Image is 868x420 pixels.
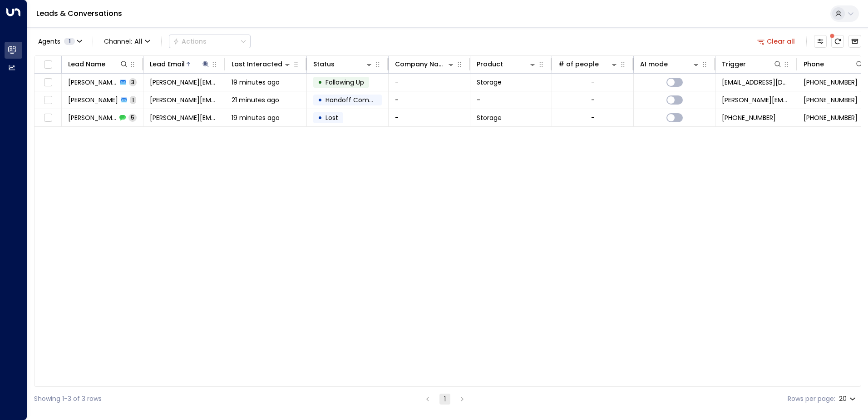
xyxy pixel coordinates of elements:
div: Product [477,59,537,70]
div: - [591,113,595,122]
span: clara.holcroft@me.com [150,95,218,105]
span: +447580777707 [804,113,858,122]
span: Handoff Completed [325,95,390,105]
span: 19 minutes ago [232,113,280,122]
div: Phone [804,59,864,70]
button: Channel:All [100,35,154,48]
button: Archived Leads [848,35,861,48]
div: Trigger [722,59,746,70]
span: Toggle select row [42,112,54,124]
button: Clear all [754,35,799,48]
td: - [389,91,470,109]
div: Status [313,59,374,70]
span: leads@space-station.co.uk [722,78,790,87]
div: 20 [839,392,858,405]
div: Showing 1-3 of 3 rows [34,394,102,404]
button: Customize [814,35,827,48]
td: - [470,91,552,109]
span: 21 minutes ago [232,95,279,105]
div: Company Name [395,59,455,70]
span: Clara Holcroft [68,78,117,87]
div: Lead Email [150,59,185,70]
div: Button group with a nested menu [169,35,251,48]
div: Last Interacted [232,59,282,70]
span: +447580777707 [722,113,776,122]
span: Agents [38,38,60,45]
span: 3 [129,78,137,86]
div: # of people [558,59,599,70]
label: Rows per page: [788,394,835,404]
div: Phone [804,59,824,70]
div: Lead Name [68,59,128,70]
span: 1 [64,38,75,45]
span: Lost [325,113,338,122]
span: There are new threads available. Refresh the grid to view the latest updates. [831,35,844,48]
div: • [318,92,322,108]
div: Product [477,59,503,70]
div: Company Name [395,59,446,70]
span: clara.holcroft@me.com [150,78,218,87]
span: clara.holcroft@me.com [150,113,218,122]
div: AI mode [640,59,668,70]
span: +447580777707 [804,95,858,105]
td: - [389,74,470,91]
button: Actions [169,35,251,48]
span: Clara Holcroft [68,95,118,105]
nav: pagination navigation [422,393,468,405]
span: Clara Holcroft [68,113,117,122]
div: AI mode [640,59,700,70]
div: - [591,78,595,87]
span: Toggle select row [42,77,54,88]
span: 5 [128,114,137,121]
button: Agents1 [34,35,85,48]
div: # of people [558,59,619,70]
span: Toggle select row [42,95,54,106]
span: All [134,38,143,45]
span: Channel: [100,35,154,48]
div: Actions [173,37,207,45]
span: +447580777707 [804,78,858,87]
span: Toggle select all [42,59,54,70]
span: clara.holcroft@me.com [722,95,790,105]
span: 1 [130,96,136,104]
span: Following Up [325,78,364,87]
div: Status [313,59,335,70]
div: • [318,75,322,90]
span: Storage [477,113,502,122]
td: - [389,109,470,126]
div: • [318,110,322,125]
span: 19 minutes ago [232,78,280,87]
div: - [591,95,595,105]
a: Leads & Conversations [36,8,122,19]
div: Last Interacted [232,59,292,70]
div: Trigger [722,59,782,70]
button: page 1 [439,394,450,405]
div: Lead Name [68,59,105,70]
span: Storage [477,78,502,87]
div: Lead Email [150,59,210,70]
